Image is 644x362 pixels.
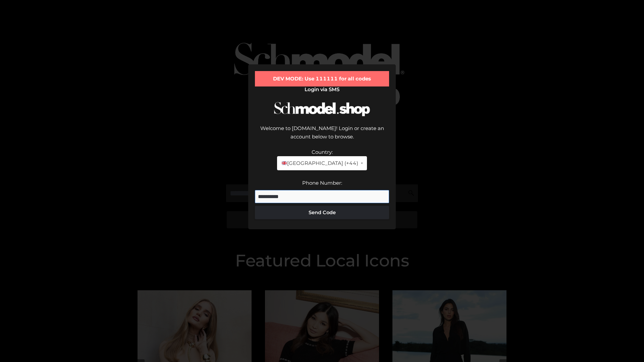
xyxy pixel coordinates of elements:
[255,71,389,86] div: DEV MODE: Use 111111 for all codes
[312,149,333,155] label: Country:
[282,161,287,166] img: 🇬🇧
[272,96,372,122] img: Schmodel Logo
[255,124,389,148] div: Welcome to [DOMAIN_NAME]! Login or create an account below to browse.
[255,206,389,219] button: Send Code
[302,180,342,186] label: Phone Number:
[255,86,389,93] h2: Login via SMS
[281,159,358,168] span: [GEOGRAPHIC_DATA] (+44)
